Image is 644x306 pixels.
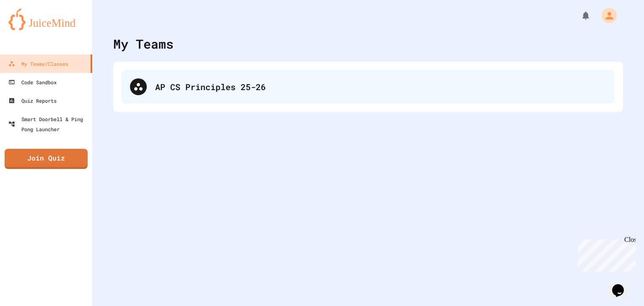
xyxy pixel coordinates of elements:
div: AP CS Principles 25-26 [122,70,615,104]
div: Quiz Reports [8,96,57,106]
div: Smart Doorbell & Ping Pong Launcher [8,114,89,134]
iframe: chat widget [609,272,636,298]
div: My Teams [113,34,174,53]
iframe: chat widget [574,236,636,272]
div: My Account [593,6,619,25]
div: My Teams/Classes [8,59,68,69]
div: Code Sandbox [8,77,57,87]
a: Join Quiz [5,149,88,169]
img: logo-orange.svg [8,8,84,30]
div: Chat with us now!Close [3,3,58,53]
div: AP CS Principles 25-26 [155,80,606,93]
div: My Notifications [565,8,593,23]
